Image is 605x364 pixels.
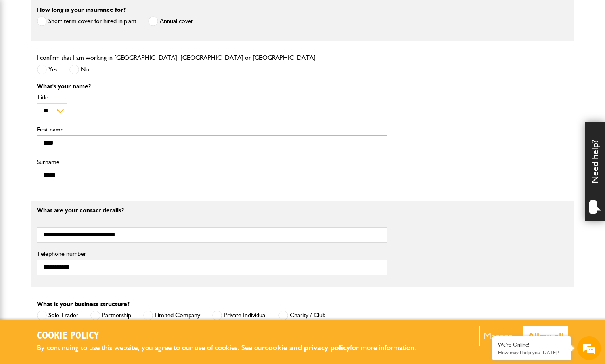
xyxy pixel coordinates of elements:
input: Enter your phone number [10,120,145,137]
label: I confirm that I am working in [GEOGRAPHIC_DATA], [GEOGRAPHIC_DATA] or [GEOGRAPHIC_DATA] [37,55,316,61]
label: Sole Trader [37,311,78,320]
div: Minimize live chat window [130,4,149,23]
p: By continuing to use this website, you agree to our use of cookies. See our for more information. [37,342,429,354]
input: Enter your email address [10,97,145,114]
textarea: Type your message and hit 'Enter' [10,143,145,237]
p: What are your contact details? [37,207,387,213]
label: Short term cover for hired in plant [37,16,136,26]
label: Charity / Club [278,311,325,320]
label: No [69,65,89,74]
button: Manage [479,326,517,346]
h2: Cookie Policy [37,330,429,342]
label: Private Individual [212,311,266,320]
label: Limited Company [143,311,200,320]
a: cookie and privacy policy [265,343,350,352]
img: d_20077148190_company_1631870298795_20077148190 [13,44,33,55]
label: Surname [37,159,387,165]
label: Yes [37,65,57,74]
label: How long is your insurance for? [37,7,126,13]
label: What is your business structure? [37,301,130,307]
div: We're Online! [498,341,565,348]
label: Annual cover [148,16,193,26]
input: Enter your last name [10,73,145,91]
label: First name [37,126,387,133]
button: Allow all [523,326,568,346]
p: What's your name? [37,83,387,90]
label: Telephone number [37,251,387,257]
em: Start Chat [108,244,144,255]
p: How may I help you today? [498,349,565,355]
label: Title [37,94,387,101]
label: Partnership [90,311,131,320]
div: Need help? [585,122,605,221]
div: Chat with us now [41,44,133,55]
